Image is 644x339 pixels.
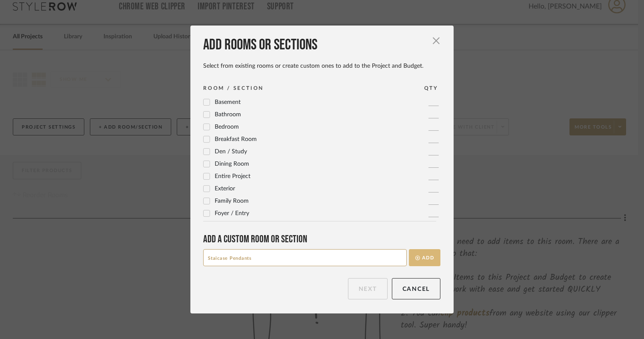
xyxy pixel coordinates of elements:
button: Next [348,278,388,299]
button: Cancel [392,278,441,299]
div: Add a Custom room or Section [203,233,440,245]
span: Bathroom [215,112,241,118]
input: Start typing your room (e.g., “John’s Bedroom”) [203,249,407,266]
span: Foyer / Entry [215,210,249,216]
span: Breakfast Room [215,136,257,142]
span: Exterior [215,186,235,192]
span: Bedroom [215,124,239,130]
div: Select from existing rooms or create custom ones to add to the Project and Budget. [203,62,440,70]
span: Family Room [215,198,249,204]
button: Add [409,249,440,266]
span: Den / Study [215,149,247,155]
div: Add rooms or sections [203,36,440,55]
span: Dining Room [215,161,249,167]
div: ROOM / SECTION [203,84,264,92]
div: QTY [424,84,438,92]
span: Entire Project [215,173,250,179]
button: Close [428,32,445,49]
span: Basement [215,99,241,105]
